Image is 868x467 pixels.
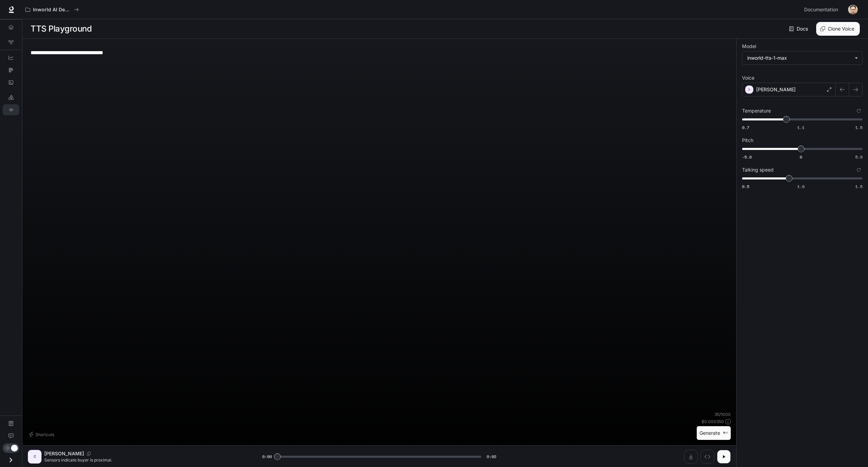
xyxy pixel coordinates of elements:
[848,5,858,14] img: User avatar
[44,457,246,463] p: Sensors indicate buyer is proximal.
[742,138,753,143] p: Pitch
[742,75,754,80] p: Voice
[742,125,749,130] span: 0.7
[28,429,57,440] button: Shortcuts
[84,452,94,456] button: Copy Voice ID
[3,104,19,115] a: TTS Playground
[262,453,272,460] span: 0:00
[684,450,698,464] button: Download audio
[800,154,802,160] span: 0
[3,418,19,429] a: Documentation
[22,3,82,16] button: All workspaces
[742,184,749,189] span: 0.5
[29,451,40,462] div: C
[742,167,774,172] p: Talking speed
[816,22,860,36] button: Clone Voice
[747,55,851,61] div: inworld-tts-1-max
[804,5,838,14] span: Documentation
[33,7,71,13] p: Inworld AI Demos
[3,453,19,467] button: Open drawer
[44,450,84,457] p: [PERSON_NAME]
[3,37,19,48] a: Graph Registry
[697,426,731,440] button: Generate⌘⏎
[742,108,771,113] p: Temperature
[742,51,862,65] div: inworld-tts-1-max
[11,444,18,452] span: Dark mode toggle
[3,430,19,441] a: Feedback
[855,154,863,160] span: 5.0
[3,92,19,103] a: LLM Playground
[788,22,811,36] a: Docs
[715,411,731,417] p: 35 / 1000
[742,44,756,49] p: Model
[855,184,863,189] span: 1.5
[801,3,843,16] a: Documentation
[3,52,19,63] a: Dashboards
[846,3,860,16] button: User avatar
[701,450,714,464] button: Inspect
[855,166,863,174] button: Reset to default
[3,77,19,88] a: Logs
[756,86,796,93] p: [PERSON_NAME]
[797,125,805,130] span: 1.1
[702,419,724,424] p: $ 0.000350
[31,22,92,36] h1: TTS Playground
[855,125,863,130] span: 1.5
[855,107,863,115] button: Reset to default
[797,184,805,189] span: 1.0
[487,453,496,460] span: 0:02
[3,65,19,75] a: Traces
[742,154,752,160] span: -5.0
[3,22,19,33] a: Overview
[723,431,728,435] p: ⌘⏎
